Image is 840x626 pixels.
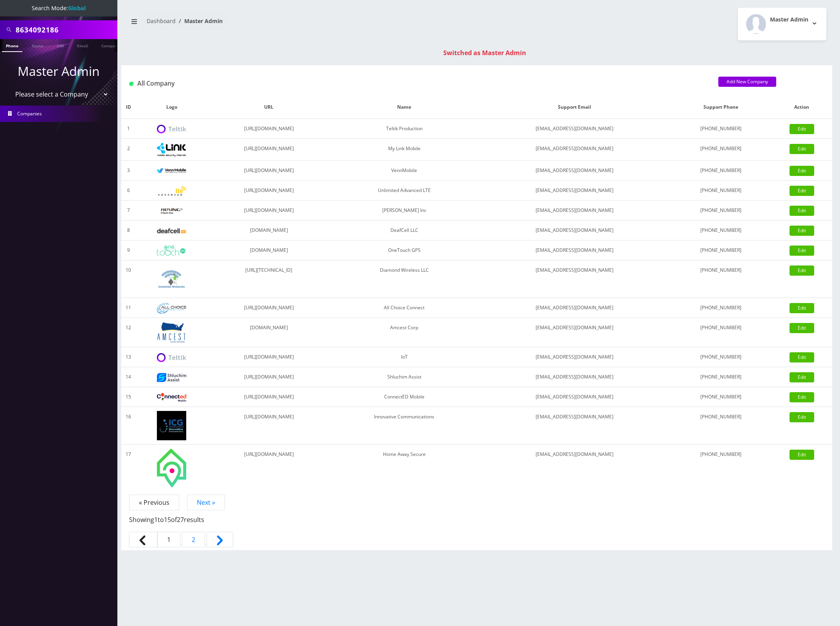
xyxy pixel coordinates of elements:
[790,303,814,313] a: Edit
[157,125,186,134] img: Teltik Production
[670,387,772,407] td: [PHONE_NUMBER]
[330,445,478,491] td: Home Away Secure
[208,298,330,318] td: [URL][DOMAIN_NAME]
[670,347,772,367] td: [PHONE_NUMBER]
[208,347,330,367] td: [URL][DOMAIN_NAME]
[478,445,670,491] td: [EMAIL_ADDRESS][DOMAIN_NAME]
[121,318,135,347] td: 12
[790,144,814,154] a: Edit
[164,515,171,524] span: 15
[157,186,186,196] img: Unlimited Advanced LTE
[157,228,186,233] img: DeafCell LLC
[121,445,135,491] td: 17
[129,82,133,86] img: All Company
[121,298,135,318] td: 11
[478,240,670,260] td: [EMAIL_ADDRESS][DOMAIN_NAME]
[208,221,330,240] td: [DOMAIN_NAME]
[790,372,814,382] a: Edit
[121,161,135,181] td: 3
[670,201,772,221] td: [PHONE_NUMBER]
[670,161,772,181] td: [PHONE_NUMBER]
[790,450,814,460] a: Edit
[182,532,205,547] a: Go to page 2
[157,246,186,256] img: OneTouch GPS
[187,495,225,510] a: Next »
[208,367,330,387] td: [URL][DOMAIN_NAME]
[157,143,186,156] img: My Link Mobile
[208,201,330,221] td: [URL][DOMAIN_NAME]
[157,264,186,294] img: Diamond Wireless LLC
[176,17,223,25] li: Master Admin
[208,318,330,347] td: [DOMAIN_NAME]
[121,201,135,221] td: 7
[478,181,670,201] td: [EMAIL_ADDRESS][DOMAIN_NAME]
[670,407,772,445] td: [PHONE_NUMBER]
[208,407,330,445] td: [URL][DOMAIN_NAME]
[478,298,670,318] td: [EMAIL_ADDRESS][DOMAIN_NAME]
[670,221,772,240] td: [PHONE_NUMBER]
[121,260,135,298] td: 10
[670,298,772,318] td: [PHONE_NUMBER]
[129,80,707,87] h1: All Company
[121,387,135,407] td: 15
[330,201,478,221] td: [PERSON_NAME] Inc
[330,367,478,387] td: Shluchim Assist
[670,260,772,298] td: [PHONE_NUMBER]
[478,387,670,407] td: [EMAIL_ADDRESS][DOMAIN_NAME]
[208,387,330,407] td: [URL][DOMAIN_NAME]
[208,240,330,260] td: [DOMAIN_NAME]
[17,110,42,117] span: Companies
[157,448,186,488] img: Home Away Secure
[127,13,471,35] nav: breadcrumb
[738,8,826,40] button: Master Admin
[157,393,186,402] img: ConnectED Mobile
[478,201,670,221] td: [EMAIL_ADDRESS][DOMAIN_NAME]
[121,498,832,550] nav: Page navigation example
[121,347,135,367] td: 13
[478,347,670,367] td: [EMAIL_ADDRESS][DOMAIN_NAME]
[157,207,186,215] img: Rexing Inc
[790,246,814,256] a: Edit
[478,260,670,298] td: [EMAIL_ADDRESS][DOMAIN_NAME]
[129,48,840,57] div: Switched as Master Admin
[68,4,86,12] strong: Global
[330,181,478,201] td: Unlimited Advanced LTE
[129,532,157,547] span: &laquo; Previous
[208,260,330,298] td: [URL][TECHNICAL_ID]
[670,445,772,491] td: [PHONE_NUMBER]
[330,387,478,407] td: ConnectED Mobile
[670,96,772,119] th: Support Phone
[157,411,186,440] img: Innovative Communications
[478,96,670,119] th: Support Email
[208,119,330,139] td: [URL][DOMAIN_NAME]
[330,347,478,367] td: IoT
[478,139,670,161] td: [EMAIL_ADDRESS][DOMAIN_NAME]
[121,367,135,387] td: 14
[154,515,158,524] span: 1
[330,407,478,445] td: Innovative Communications
[208,445,330,491] td: [URL][DOMAIN_NAME]
[790,265,814,276] a: Edit
[330,221,478,240] td: DeafCell LLC
[772,96,832,119] th: Action
[478,367,670,387] td: [EMAIL_ADDRESS][DOMAIN_NAME]
[718,77,776,87] a: Add New Company
[53,39,68,51] a: SIM
[157,532,180,547] span: 1
[97,39,124,51] a: Company
[330,96,478,119] th: Name
[129,498,824,550] nav: Pagination Navigation
[129,507,824,524] p: Showing to of results
[208,161,330,181] td: [URL][DOMAIN_NAME]
[208,181,330,201] td: [URL][DOMAIN_NAME]
[330,240,478,260] td: OneTouch GPS
[208,139,330,161] td: [URL][DOMAIN_NAME]
[121,221,135,240] td: 8
[330,260,478,298] td: Diamond Wireless LLC
[478,161,670,181] td: [EMAIL_ADDRESS][DOMAIN_NAME]
[135,96,208,119] th: Logo
[121,119,135,139] td: 1
[790,186,814,196] a: Edit
[147,17,176,25] a: Dashboard
[157,322,186,343] img: Amcest Corp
